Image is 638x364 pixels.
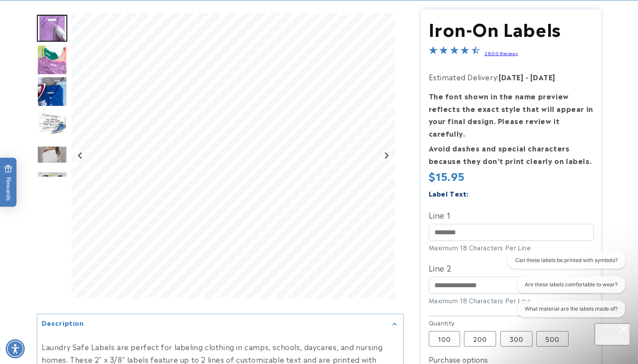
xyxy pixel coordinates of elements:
[429,318,456,327] legend: Quantity
[37,76,67,107] div: Go to slide 3
[37,108,67,138] img: Iron-on name labels with an iron
[37,45,67,75] div: Go to slide 2
[75,150,86,162] button: Go to last slide
[37,76,67,107] img: Iron on name labels ironed to shirt collar
[37,171,67,202] div: Go to slide 6
[429,296,594,305] div: Maximum 18 Characters Per Line
[429,17,594,39] h1: Iron-On Labels
[429,91,593,138] strong: The font shown in the name preview reflects the exact style that will appear in your final design...
[37,45,67,75] img: Iron on name tags ironed to a t-shirt
[37,314,403,334] summary: Description
[37,15,67,42] img: Iron on name label being ironed to shirt
[429,71,594,83] p: Estimated Delivery:
[429,331,460,347] label: 100
[429,208,594,222] label: Line 1
[429,143,592,166] strong: Avoid dashes and special characters because they don’t print clearly on labels.
[429,261,594,275] label: Line 2
[37,140,67,170] div: Go to slide 5
[429,243,594,252] div: Maximum 18 Characters Per Line
[530,72,556,82] strong: [DATE]
[500,331,533,347] label: 300
[429,47,480,57] span: 4.5-star overall rating
[6,339,25,358] div: Accessibility Menu
[4,164,13,200] span: Rewards
[526,72,529,82] strong: -
[536,331,569,347] label: 500
[429,188,469,198] label: Label Text:
[42,318,84,327] h2: Description
[37,13,67,43] div: Go to slide 1
[484,50,518,56] a: 2800 Reviews - open in a new tab
[37,108,67,138] div: Go to slide 4
[381,150,392,162] button: Next slide
[37,171,67,202] img: Iron-On Labels - Label Land
[37,146,67,164] img: null
[429,168,465,184] span: $15.95
[496,252,629,325] iframe: Gorgias live chat conversation starters
[595,323,629,355] iframe: Gorgias live chat messenger
[499,72,524,82] strong: [DATE]
[464,331,496,347] label: 200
